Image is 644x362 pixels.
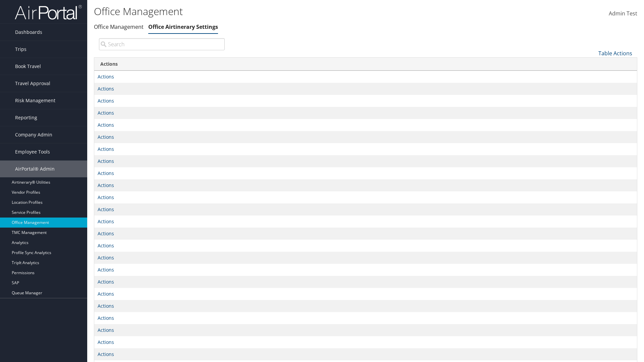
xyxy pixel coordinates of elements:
[98,134,114,140] a: Actions
[98,98,114,104] a: Actions
[609,10,637,17] span: Admin Test
[98,266,114,273] a: Actions
[15,4,82,20] img: airportal-logo.png
[98,339,114,345] a: Actions
[98,122,114,128] a: Actions
[98,110,114,116] a: Actions
[94,23,144,31] a: Office Management
[609,3,637,24] a: Admin Test
[598,50,632,57] a: Table Actions
[15,75,50,92] span: Travel Approval
[98,351,114,357] a: Actions
[15,41,26,58] span: Trips
[98,291,114,297] a: Actions
[98,230,114,237] a: Actions
[98,170,114,176] a: Actions
[15,161,55,177] span: AirPortal® Admin
[98,303,114,309] a: Actions
[99,38,225,50] input: Search
[15,143,50,160] span: Employee Tools
[15,58,41,75] span: Book Travel
[15,92,55,109] span: Risk Management
[98,254,114,261] a: Actions
[98,327,114,333] a: Actions
[98,85,114,92] a: Actions
[98,206,114,213] a: Actions
[94,58,637,71] th: Actions
[98,279,114,285] a: Actions
[98,182,114,188] a: Actions
[98,73,114,80] a: Actions
[98,315,114,321] a: Actions
[148,23,218,31] a: Office Airtinerary Settings
[15,24,42,41] span: Dashboards
[94,4,456,18] h1: Office Management
[98,218,114,225] a: Actions
[15,109,37,126] span: Reporting
[98,194,114,200] a: Actions
[98,146,114,152] a: Actions
[98,242,114,249] a: Actions
[15,126,52,143] span: Company Admin
[98,158,114,164] a: Actions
